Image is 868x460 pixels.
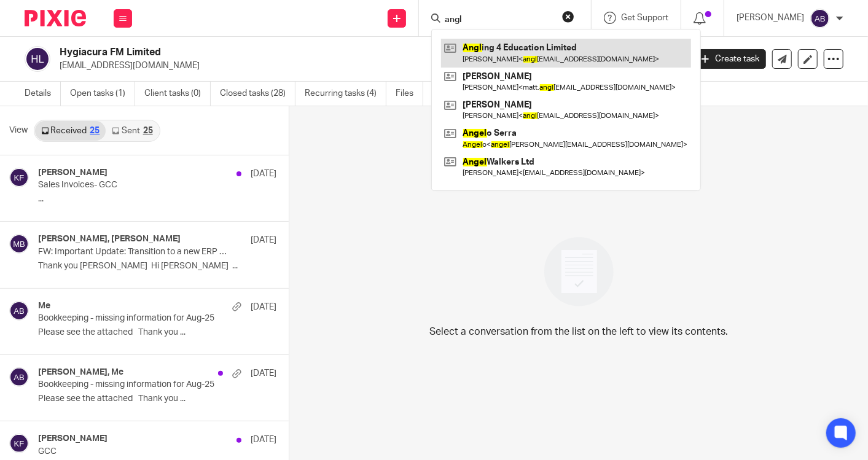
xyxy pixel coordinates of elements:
[38,394,276,404] p: Please see the attached Thank you ...
[38,367,123,378] h4: [PERSON_NAME], Me
[143,127,153,135] div: 25
[396,82,423,106] a: Files
[35,121,106,141] a: Received25
[251,301,276,313] p: [DATE]
[9,434,29,453] img: svg%3E
[737,12,804,24] p: [PERSON_NAME]
[90,127,100,135] div: 25
[9,234,29,254] img: svg%3E
[38,446,229,457] p: GCC
[251,434,276,446] p: [DATE]
[25,46,50,72] img: svg%3E
[38,180,229,190] p: Sales Invoices- GCC
[621,14,668,22] span: Get Support
[305,82,386,106] a: Recurring tasks (4)
[251,234,276,246] p: [DATE]
[38,301,50,311] h4: Me
[25,82,61,106] a: Details
[70,82,135,106] a: Open tasks (1)
[38,434,108,444] h4: [PERSON_NAME]
[38,380,229,390] p: Bookkeeping - missing information for Aug-25
[9,367,29,387] img: svg%3E
[444,15,554,26] input: Search
[25,10,86,26] img: Pixie
[38,247,229,257] p: FW: Important Update: Transition to a new ERP system
[38,194,276,205] p: ...
[9,301,29,321] img: svg%3E
[60,46,553,59] h2: Hygiacura FM Limited
[106,121,158,141] a: Sent25
[562,10,574,23] button: Clear
[810,9,830,28] img: svg%3E
[38,327,276,338] p: Please see the attached Thank you ...
[38,168,108,178] h4: [PERSON_NAME]
[220,82,295,106] a: Closed tasks (28)
[429,324,728,339] p: Select a conversation from the list on the left to view its contents.
[536,229,622,314] img: image
[144,82,211,106] a: Client tasks (0)
[251,168,276,180] p: [DATE]
[38,234,181,244] h4: [PERSON_NAME], [PERSON_NAME]
[9,168,29,187] img: svg%3E
[9,124,28,137] span: View
[695,49,766,69] a: Create task
[251,367,276,380] p: [DATE]
[60,60,676,72] p: [EMAIL_ADDRESS][DOMAIN_NAME]
[38,313,229,324] p: Bookkeeping - missing information for Aug-25
[38,261,276,271] p: Thank you [PERSON_NAME] Hi [PERSON_NAME] ...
